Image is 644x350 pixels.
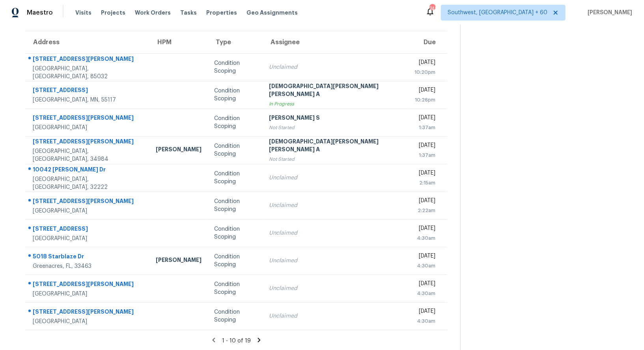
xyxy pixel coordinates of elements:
div: [STREET_ADDRESS][PERSON_NAME] [33,137,143,147]
span: Projects [101,9,125,17]
th: Address [25,31,149,53]
div: 10:26pm [414,96,435,104]
div: 1:37am [414,124,435,132]
div: Condition Scoping [214,198,256,213]
div: [GEOGRAPHIC_DATA], MN, 55117 [33,96,143,104]
th: Assignee [263,31,408,53]
div: [STREET_ADDRESS][PERSON_NAME] [33,280,143,290]
div: [PERSON_NAME] S [269,114,402,124]
div: [DATE] [414,252,435,262]
div: [DATE] [414,141,435,151]
div: [STREET_ADDRESS][PERSON_NAME] [33,114,143,124]
div: 741 [429,5,435,13]
div: 4:30am [414,290,435,297]
div: Greenacres, FL, 33463 [33,262,143,270]
div: 2:22am [414,207,435,215]
div: Not Started [269,155,402,163]
span: Properties [206,9,237,17]
span: Geo Assignments [246,9,298,17]
div: [DEMOGRAPHIC_DATA][PERSON_NAME] [PERSON_NAME] A [269,137,402,155]
div: [STREET_ADDRESS] [33,225,143,235]
div: [GEOGRAPHIC_DATA] [33,207,143,215]
th: Type [208,31,263,53]
div: Condition Scoping [214,59,256,75]
div: Condition Scoping [214,253,256,269]
div: Condition Scoping [214,142,256,158]
div: [GEOGRAPHIC_DATA], [GEOGRAPHIC_DATA], 32222 [33,175,143,191]
div: [DATE] [414,280,435,290]
div: 5018 Starblaze Dr [33,252,143,262]
div: Unclaimed [269,257,402,265]
div: Condition Scoping [214,115,256,130]
div: Unclaimed [269,201,402,209]
span: Visits [75,9,91,17]
span: [PERSON_NAME] [584,9,632,17]
div: [DATE] [414,114,435,124]
div: [DATE] [414,86,435,96]
div: In Progress [269,100,402,108]
div: [PERSON_NAME] [156,256,202,266]
div: Unclaimed [269,63,402,71]
div: [GEOGRAPHIC_DATA] [33,318,143,326]
div: [DATE] [414,169,435,179]
div: [PERSON_NAME] [156,145,202,155]
div: Unclaimed [269,174,402,182]
div: Condition Scoping [214,87,256,103]
div: [GEOGRAPHIC_DATA], [GEOGRAPHIC_DATA], 85032 [33,65,143,81]
div: Unclaimed [269,284,402,292]
span: Maestro [27,9,53,17]
div: 4:30am [414,262,435,270]
div: Unclaimed [269,312,402,320]
div: [GEOGRAPHIC_DATA] [33,290,143,298]
div: Not Started [269,124,402,132]
div: [STREET_ADDRESS][PERSON_NAME] [33,308,143,318]
div: 10:20pm [414,68,435,76]
div: 2:15am [414,179,435,187]
div: 4:30am [414,317,435,325]
span: Southwest, [GEOGRAPHIC_DATA] + 60 [448,9,547,17]
span: Work Orders [135,9,171,17]
div: [DATE] [414,224,435,234]
span: Tasks [180,10,197,15]
div: Condition Scoping [214,225,256,241]
div: [GEOGRAPHIC_DATA] [33,235,143,243]
div: [GEOGRAPHIC_DATA] [33,124,143,132]
th: Due [408,31,448,53]
div: [DEMOGRAPHIC_DATA][PERSON_NAME] [PERSON_NAME] A [269,82,402,100]
div: 4:30am [414,234,435,242]
div: Unclaimed [269,229,402,237]
div: [DATE] [414,307,435,317]
div: [STREET_ADDRESS] [33,86,143,96]
div: [STREET_ADDRESS][PERSON_NAME] [33,197,143,207]
div: 10042 [PERSON_NAME] Dr [33,166,143,175]
div: [DATE] [414,197,435,207]
div: [DATE] [414,58,435,68]
div: Condition Scoping [214,308,256,324]
th: HPM [149,31,208,53]
div: [STREET_ADDRESS][PERSON_NAME] [33,55,143,65]
div: Condition Scoping [214,170,256,186]
div: Condition Scoping [214,280,256,296]
div: [GEOGRAPHIC_DATA], [GEOGRAPHIC_DATA], 34984 [33,147,143,163]
div: 1:37am [414,151,435,159]
span: 1 - 10 of 19 [222,338,251,344]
